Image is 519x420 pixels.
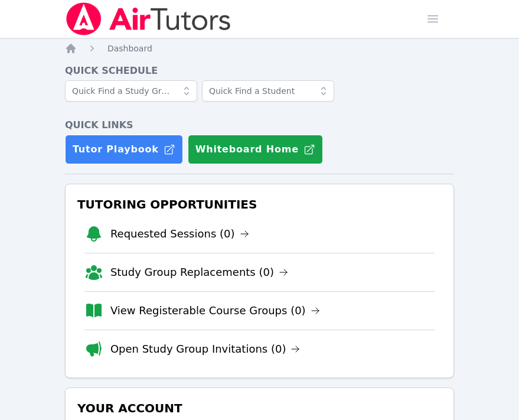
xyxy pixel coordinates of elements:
input: Quick Find a Student [202,80,334,102]
a: Dashboard [107,43,152,54]
h4: Quick Links [65,118,454,132]
button: Whiteboard Home [188,135,323,164]
a: Open Study Group Invitations (0) [110,341,301,357]
nav: Breadcrumb [65,43,454,54]
h4: Quick Schedule [65,64,454,78]
h3: Tutoring Opportunities [75,194,444,215]
a: View Registerable Course Groups (0) [110,302,320,319]
a: Requested Sessions (0) [110,226,249,242]
img: Air Tutors [65,2,232,35]
a: Tutor Playbook [65,135,183,164]
span: Dashboard [107,44,152,53]
a: Study Group Replacements (0) [110,264,288,281]
input: Quick Find a Study Group [65,80,197,102]
h3: Your Account [75,398,444,419]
